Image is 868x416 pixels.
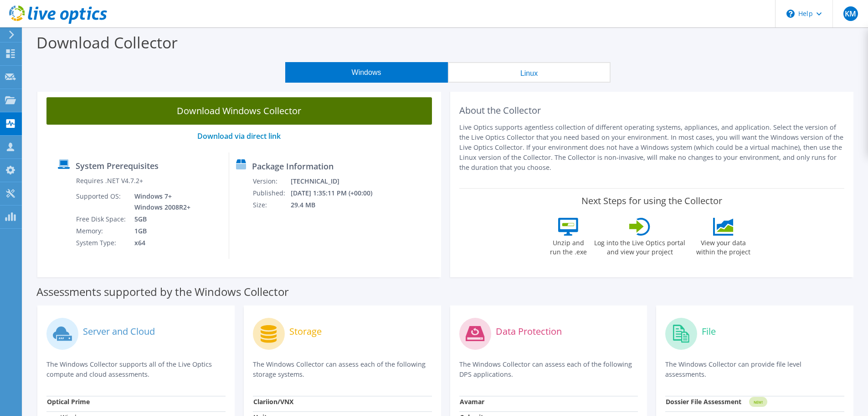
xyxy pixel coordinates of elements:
td: [TECHNICAL_ID] [290,175,385,187]
td: Free Disk Space: [76,213,128,225]
label: Assessments supported by the Windows Collector [36,287,289,296]
tspan: NEW! [754,400,763,405]
label: View your data within the project [690,236,756,257]
td: x64 [128,237,192,249]
label: Unzip and run the .exe [547,236,589,257]
p: The Windows Collector supports all of the Live Optics compute and cloud assessments. [46,359,226,379]
label: Package Information [252,162,334,171]
label: Storage [289,327,322,336]
strong: Clariion/VNX [253,397,293,406]
h2: About the Collector [459,105,845,116]
label: Data Protection [496,327,562,336]
svg: \n [786,10,795,18]
p: The Windows Collector can assess each of the following DPS applications. [459,359,638,379]
p: Live Optics supports agentless collection of different operating systems, appliances, and applica... [459,122,845,173]
label: Requires .NET V4.7.2+ [76,176,143,185]
span: KM [843,6,858,21]
td: Windows 7+ Windows 2008R2+ [128,190,192,213]
td: Size: [252,199,290,211]
label: Server and Cloud [83,327,155,336]
a: Download via direct link [197,131,281,141]
label: File [702,327,716,336]
td: 5GB [128,213,192,225]
strong: Optical Prime [47,397,90,406]
td: Supported OS: [76,190,128,213]
a: Download Windows Collector [46,97,432,125]
td: Version: [252,175,290,187]
p: The Windows Collector can assess each of the following storage systems. [253,359,432,379]
label: System Prerequisites [76,161,159,170]
label: Log into the Live Optics portal and view your project [594,236,686,257]
td: 1GB [128,225,192,237]
td: System Type: [76,237,128,249]
label: Download Collector [36,32,178,53]
strong: Avamar [460,397,484,406]
td: 29.4 MB [290,199,385,211]
button: Windows [285,62,448,83]
label: Next Steps for using the Collector [581,195,722,206]
button: Linux [448,62,611,83]
td: [DATE] 1:35:11 PM (+00:00) [290,187,385,199]
p: The Windows Collector can provide file level assessments. [665,359,844,379]
strong: Dossier File Assessment [666,397,741,406]
td: Published: [252,187,290,199]
td: Memory: [76,225,128,237]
